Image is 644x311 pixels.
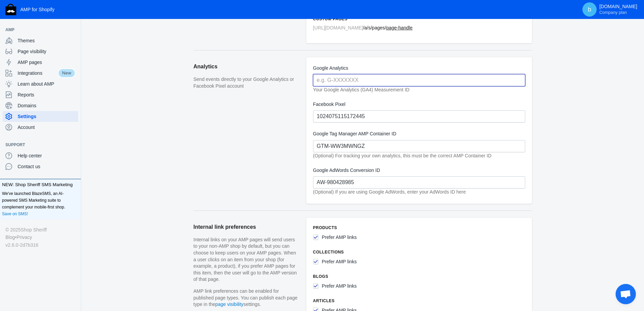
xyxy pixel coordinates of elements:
[18,59,75,66] span: AMP pages
[3,89,78,100] a: Reports
[194,237,299,283] p: Internal links on your AMP pages will send users to your non-AMP shop by default, but you can cho...
[3,100,78,111] a: Domains
[18,163,75,170] span: Contact us
[3,122,78,133] a: Account
[21,226,47,234] a: Shop Sheriff
[18,48,75,55] span: Page visibility
[313,249,525,256] h6: Collections
[313,100,525,109] label: Facebook Pixel
[5,234,75,241] div: •
[313,189,466,195] em: (Optional) If you are using Google AdWords, enter your AdWords ID here
[3,111,78,122] a: Settings
[322,258,357,266] label: Prefer AMP links
[313,25,413,30] span: / /pages/
[215,302,243,307] a: page visibility
[69,28,80,31] button: Add a sales channel
[5,226,75,234] div: © 2025
[313,140,525,152] input: e.g. GTM-XXXXXXX
[5,26,69,33] span: AMP
[313,176,525,188] input: e.g. AW-XXXXXXX
[18,113,75,120] span: Settings
[2,210,28,217] a: Save on SMS!
[364,25,371,30] span: a/s
[313,25,363,30] span: [URL][DOMAIN_NAME]
[386,25,413,30] u: page-handle
[5,241,75,249] div: v2.6.0-2d7b316
[69,143,80,146] button: Add a sales channel
[194,76,299,89] p: Send events directly to your Google Analytics or Facebook Pixel account
[17,234,32,241] a: Privacy
[18,124,75,131] span: Account
[313,297,525,304] h6: Articles
[194,57,299,76] h2: Analytics
[194,218,299,237] h2: Internal link preferences
[3,35,78,46] a: Themes
[18,70,58,76] span: Integrations
[20,7,54,12] span: AMP for Shopify
[313,273,525,280] h6: Blogs
[3,79,78,89] a: Learn about AMP
[194,288,299,308] p: AMP link preferences can be enabled for published page types. You can publish each page type in t...
[3,161,78,172] a: Contact us
[5,141,69,148] span: Support
[58,68,75,78] span: New
[616,284,636,304] div: Open chat
[5,234,15,241] a: Blog
[322,233,357,242] label: Prefer AMP links
[599,10,627,15] span: Company plan
[3,57,78,68] a: AMP pages
[599,4,637,15] p: [DOMAIN_NAME]
[18,91,75,98] span: Reports
[313,74,525,86] input: e.g. G-XXXXXXX
[313,16,525,22] h6: Custom pages
[313,87,409,92] em: Your Google Analytics (GA4) Measurement ID
[313,224,525,231] h6: Products
[3,68,78,79] a: IntegrationsNew
[313,64,525,72] label: Google Analytics
[18,152,75,159] span: Help center
[18,102,75,109] span: Domains
[5,4,16,15] img: Shop Sheriff Logo
[313,166,525,175] label: Google AdWords Conversion ID
[313,153,491,158] em: (Optional) For tracking your own analytics, this must be the correct AMP Container ID
[3,46,78,57] a: Page visibility
[313,130,525,138] label: Google Tag Manager AMP Container ID
[322,282,357,290] label: Prefer AMP links
[586,6,593,13] span: b
[313,110,525,123] input: e.g. XXXXXXXXXXX
[18,37,75,44] span: Themes
[18,81,75,87] span: Learn about AMP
